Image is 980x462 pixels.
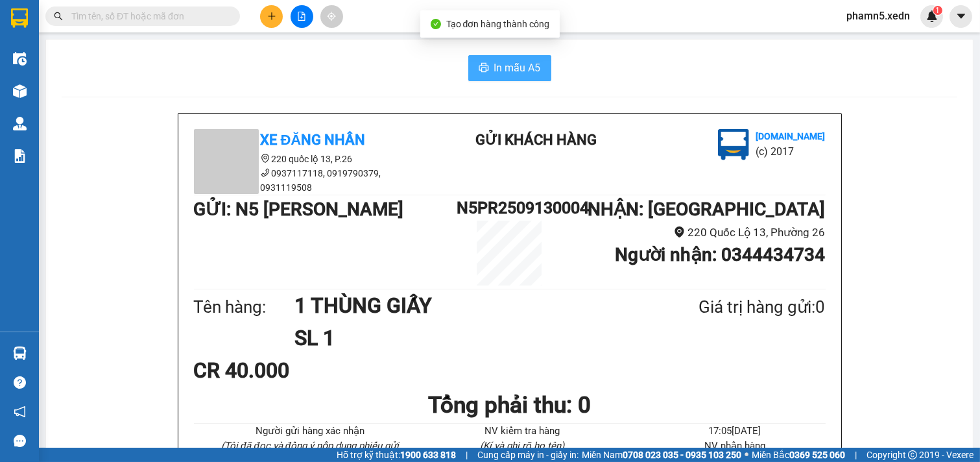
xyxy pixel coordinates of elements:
[294,322,636,354] h1: SL 1
[194,354,402,387] div: CR 40.000
[14,406,26,418] span: notification
[950,5,972,28] button: caret-down
[644,439,825,454] li: NV nhận hàng
[745,452,748,457] span: ⚪️
[400,450,456,460] strong: 1900 633 818
[194,199,404,220] b: GỬI : N5 [PERSON_NAME]
[16,84,57,145] b: Xe Đăng Nhân
[141,16,172,47] img: logo.jpg
[13,149,27,163] img: solution-icon
[54,12,63,21] span: search
[194,294,295,321] div: Tên hàng:
[109,49,178,60] b: [DOMAIN_NAME]
[80,19,128,80] b: Gửi khách hàng
[13,52,27,66] img: warehouse-icon
[908,450,917,459] span: copyright
[267,12,276,21] span: plus
[220,424,401,439] li: Người gửi hàng xác nhận
[623,450,741,460] strong: 0708 023 035 - 0935 103 250
[71,9,224,23] input: Tìm tên, số ĐT hoặc mã đơn
[475,132,597,148] b: Gửi khách hàng
[935,6,940,15] span: 1
[260,5,283,28] button: plus
[261,132,366,148] b: Xe Đăng Nhân
[582,448,741,462] span: Miền Nam
[457,195,562,221] h1: N5PR2509130004
[933,6,942,15] sup: 1
[261,168,270,177] span: phone
[337,448,456,462] span: Hỗ trợ kỹ thuật:
[494,60,541,76] span: In mẫu A5
[674,226,685,237] span: environment
[291,5,313,28] button: file-add
[926,10,938,22] img: icon-new-feature
[718,129,749,160] img: logo.jpg
[636,294,825,321] div: Giá trị hàng gửi: 0
[320,5,343,28] button: aim
[477,448,579,462] span: Cung cấp máy in - giấy in:
[11,8,28,28] img: logo-vxr
[836,8,920,24] span: phamn5.xedn
[14,435,26,447] span: message
[194,166,427,195] li: 0937117118, 0919790379, 0931119508
[562,224,826,241] li: 220 Quốc Lộ 13, Phường 26
[261,154,270,163] span: environment
[13,346,27,360] img: warehouse-icon
[756,131,825,141] b: [DOMAIN_NAME]
[756,143,825,160] li: (c) 2017
[752,448,845,462] span: Miền Bắc
[294,289,636,322] h1: 1 THÙNG GIẤY
[955,10,967,22] span: caret-down
[468,55,551,81] button: printerIn mẫu A5
[14,376,26,389] span: question-circle
[13,84,27,98] img: warehouse-icon
[194,152,427,166] li: 220 quốc lộ 13, P.26
[194,387,826,423] h1: Tổng phải thu: 0
[13,117,27,130] img: warehouse-icon
[327,12,336,21] span: aim
[615,244,825,265] b: Người nhận : 0344434734
[297,12,306,21] span: file-add
[644,424,825,439] li: 17:05[DATE]
[480,440,564,452] i: (Kí và ghi rõ họ tên)
[466,448,468,462] span: |
[479,62,489,75] span: printer
[789,450,845,460] strong: 0369 525 060
[109,62,178,78] li: (c) 2017
[431,19,441,29] span: check-circle
[855,448,857,462] span: |
[588,199,825,220] b: NHẬN : [GEOGRAPHIC_DATA]
[432,424,613,439] li: NV kiểm tra hàng
[446,19,550,29] span: Tạo đơn hàng thành công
